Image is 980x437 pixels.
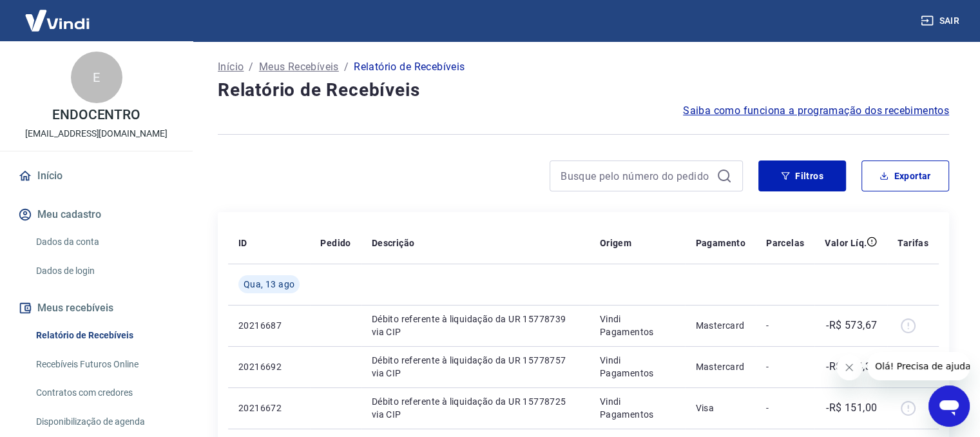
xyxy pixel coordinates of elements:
a: Contratos com credores [31,380,177,406]
a: Relatório de Recebíveis [31,322,177,349]
p: Mastercard [695,360,745,373]
p: Relatório de Recebíveis [354,59,465,75]
button: Sair [918,9,965,33]
p: ID [238,237,247,249]
p: Vindi Pagamentos [600,354,675,380]
p: - [766,319,804,332]
a: Saiba como funciona a programação dos recebimentos [683,103,949,119]
a: Início [15,162,177,190]
p: -R$ 151,00 [826,400,877,416]
input: Busque pelo número do pedido [561,166,711,186]
p: Origem [600,237,631,249]
p: / [344,59,349,75]
a: Disponibilização de agenda [31,409,177,435]
button: Meus recebíveis [15,294,177,322]
span: Qua, 13 ago [244,278,294,291]
button: Meu cadastro [15,200,177,229]
iframe: Fechar mensagem [836,354,862,380]
p: 20216672 [238,402,300,414]
p: Parcelas [766,237,804,249]
p: 20216687 [238,319,300,332]
p: - [766,402,804,414]
p: / [249,59,253,75]
p: Valor Líq. [825,237,867,249]
p: [EMAIL_ADDRESS][DOMAIN_NAME] [25,127,168,141]
p: Débito referente à liquidação da UR 15778757 via CIP [372,354,579,380]
p: -R$ 573,67 [826,318,877,333]
p: Vindi Pagamentos [600,395,675,421]
p: 20216692 [238,360,300,373]
p: ENDOCENTRO [52,108,141,122]
p: Débito referente à liquidação da UR 15778739 via CIP [372,313,579,338]
a: Meus Recebíveis [259,59,339,75]
p: Tarifas [898,237,928,249]
button: Filtros [758,160,846,191]
button: Exportar [861,160,949,191]
iframe: Botão para abrir a janela de mensagens [928,385,970,427]
div: E [71,52,122,103]
p: Vindi Pagamentos [600,313,675,338]
h4: Relatório de Recebíveis [218,77,949,103]
iframe: Mensagem da empresa [867,352,970,380]
p: - [766,360,804,373]
a: Recebíveis Futuros Online [31,351,177,378]
p: Pagamento [695,237,745,249]
p: Mastercard [695,319,745,332]
p: Descrição [372,237,415,249]
a: Início [218,59,244,75]
p: -R$ 314,33 [826,359,877,374]
p: Débito referente à liquidação da UR 15778725 via CIP [372,395,579,421]
img: Vindi [15,1,99,40]
span: Olá! Precisa de ajuda? [8,9,108,19]
p: Visa [695,402,745,414]
a: Dados de login [31,258,177,284]
a: Dados da conta [31,229,177,255]
p: Pedido [320,237,351,249]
